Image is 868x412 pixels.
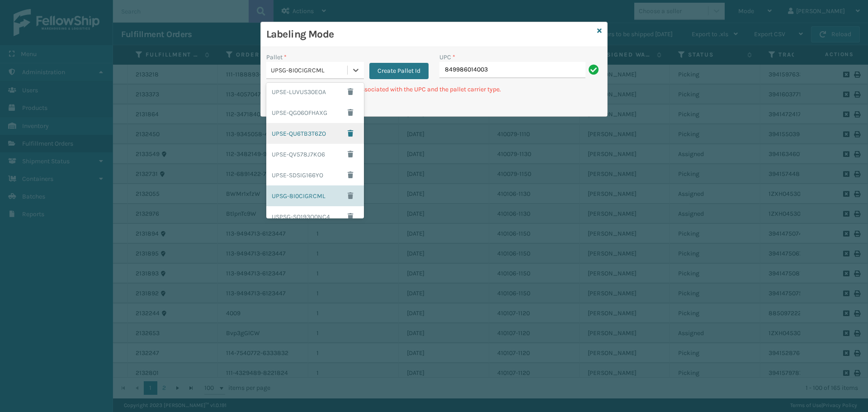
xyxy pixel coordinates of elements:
[266,85,602,94] p: Can't find any fulfillment orders associated with the UPC and the pallet carrier type.
[266,81,364,102] div: UPSE-LUVUS30EOA
[271,66,348,75] div: UPSG-8I0CIGRCML
[266,185,364,206] div: UPSG-8I0CIGRCML
[266,52,287,62] label: Pallet
[266,102,364,123] div: UPSE-QG06OFHAXG
[266,123,364,144] div: UPSE-QU6TB3T6ZO
[266,144,364,165] div: UPSE-QV578J7KO6
[266,206,364,227] div: USPSG-SQ193O0NC4
[439,52,455,62] label: UPC
[266,165,364,185] div: UPSE-SDSIG166YO
[266,28,594,41] h3: Labeling Mode
[369,63,429,79] button: Create Pallet Id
